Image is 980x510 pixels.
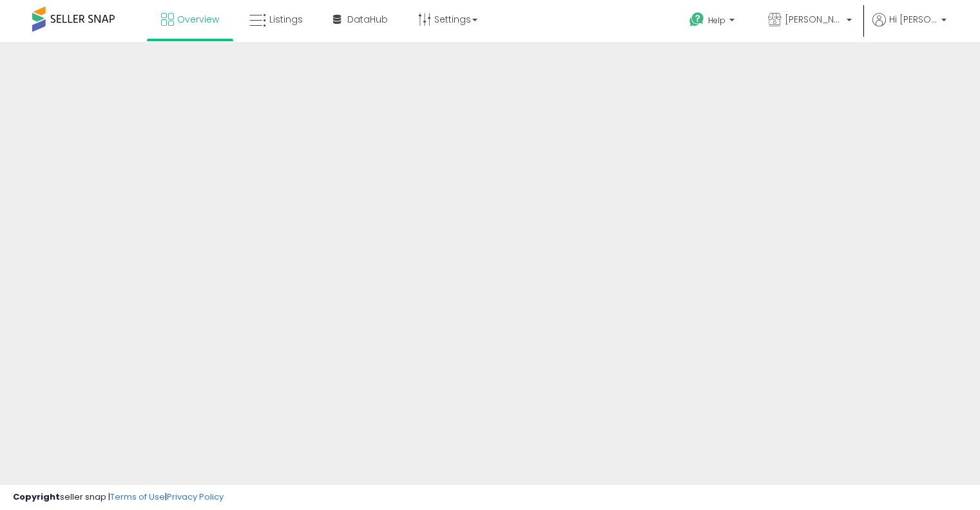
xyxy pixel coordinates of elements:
span: Listings [269,13,303,26]
a: Help [679,2,747,42]
span: DataHub [347,13,388,26]
strong: Copyright [13,491,60,503]
div: seller snap | | [13,491,224,504]
i: Get Help [689,12,705,28]
span: Overview [177,13,219,26]
span: Hi [PERSON_NAME] [889,13,937,26]
a: Hi [PERSON_NAME] [872,13,946,42]
span: Help [708,15,725,26]
span: [PERSON_NAME] & [PERSON_NAME] LLC [785,13,843,26]
a: Privacy Policy [167,491,224,503]
a: Terms of Use [110,491,165,503]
